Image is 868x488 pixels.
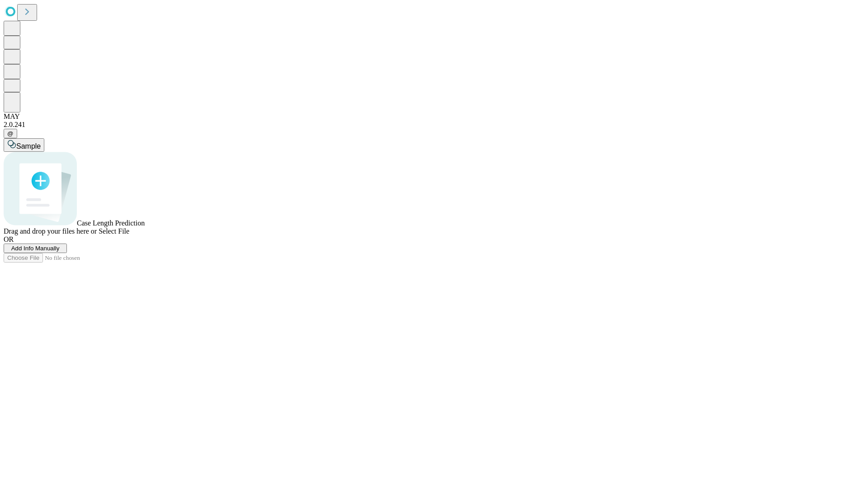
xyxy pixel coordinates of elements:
span: Drag and drop your files here or [4,227,97,235]
span: OR [4,235,14,243]
span: @ [7,130,14,137]
button: @ [4,129,17,138]
span: Select File [99,227,129,235]
button: Sample [4,138,44,152]
span: Case Length Prediction [77,219,145,227]
span: Sample [16,142,41,150]
div: 2.0.241 [4,121,864,129]
span: Add Info Manually [11,245,60,252]
div: MAY [4,113,864,121]
button: Add Info Manually [4,244,67,253]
